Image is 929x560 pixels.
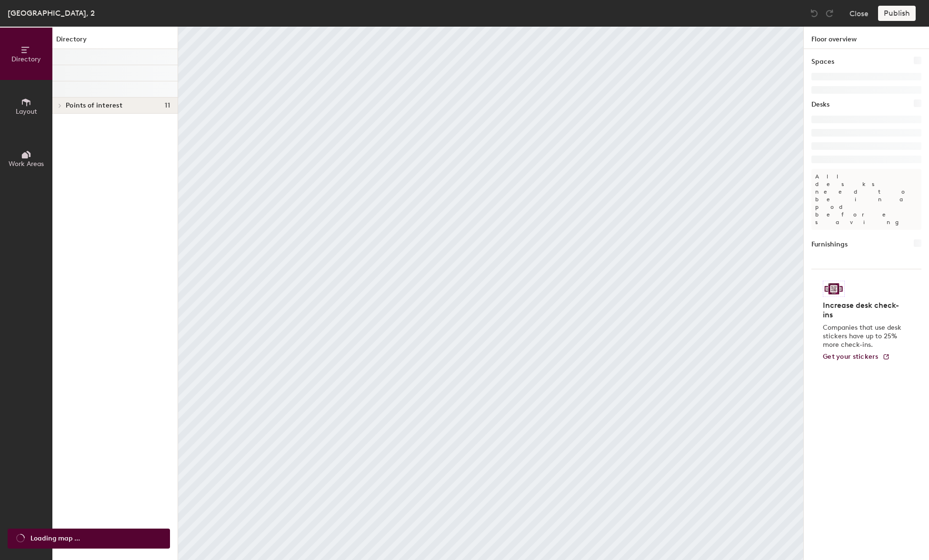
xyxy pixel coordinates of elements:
span: Loading map ... [30,533,80,544]
h1: Furnishings [811,239,848,250]
span: Layout [16,108,37,116]
span: Work Areas [9,160,44,168]
h1: Floor overview [804,27,929,49]
a: Get your stickers [823,353,890,361]
h1: Desks [811,99,829,110]
span: Points of interest [66,102,122,109]
button: Close [849,6,869,21]
img: Sticker logo [823,281,845,297]
p: All desks need to be in a pod before saving [811,169,921,230]
p: Companies that use desk stickers have up to 25% more check-ins. [823,324,904,349]
h1: Spaces [811,57,834,67]
span: Get your stickers [823,353,879,361]
img: Redo [825,9,834,18]
img: Undo [809,9,819,18]
span: Directory [11,55,41,63]
span: 11 [165,102,170,109]
h4: Increase desk check-ins [823,301,904,320]
div: [GEOGRAPHIC_DATA], 2 [8,7,95,19]
h1: Directory [52,34,178,49]
canvas: Map [178,27,803,560]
